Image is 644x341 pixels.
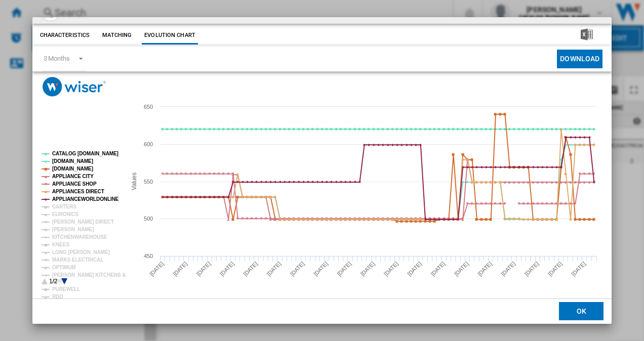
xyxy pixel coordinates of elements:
tspan: [DATE] [547,261,563,277]
tspan: Values [130,173,137,190]
tspan: [DATE] [242,261,259,277]
md-dialog: Product popup [32,17,612,324]
tspan: [DATE] [289,261,305,277]
tspan: KITCHENWAREHOUSE [52,234,107,240]
tspan: [DATE] [523,261,540,277]
tspan: [PERSON_NAME] DIRECT [52,219,114,225]
tspan: MARKS ELECTRICAL [52,257,103,263]
tspan: [DATE] [359,261,376,277]
text: 1/2 [49,278,58,285]
tspan: EURONICS [52,211,78,217]
tspan: PUREWELL [52,286,80,292]
tspan: [DATE] [172,261,188,277]
tspan: [DATE] [195,261,212,277]
tspan: APPLIANCE CITY [52,174,94,179]
img: logo_wiser_300x94.png [43,77,106,97]
tspan: 650 [144,104,153,110]
tspan: [DOMAIN_NAME] [52,158,93,164]
tspan: APPLIANCES DIRECT [52,189,104,194]
tspan: APPLIANCE SHOP [52,181,97,187]
tspan: [PERSON_NAME] [52,227,94,232]
tspan: [DATE] [148,261,165,277]
tspan: RDO [52,294,63,300]
tspan: LONG [PERSON_NAME] [52,249,110,255]
tspan: KNEES [52,242,69,247]
tspan: [PERSON_NAME] KITCHENS & [52,272,126,278]
tspan: [DATE] [476,261,493,277]
button: Evolution chart [142,26,198,45]
tspan: [DATE] [312,261,329,277]
button: Download [557,50,602,68]
tspan: CATALOG [DOMAIN_NAME] [52,151,118,156]
tspan: [DATE] [219,261,235,277]
tspan: 550 [144,179,153,185]
tspan: 600 [144,141,153,147]
div: 3 Months [44,55,70,62]
tspan: [DOMAIN_NAME] [52,166,93,172]
tspan: CARTERS [52,204,76,209]
tspan: APPL [52,279,65,284]
button: OK [559,303,603,321]
tspan: [DATE] [570,261,587,277]
tspan: 450 [144,253,153,259]
tspan: [DATE] [406,261,423,277]
tspan: [DATE] [383,261,399,277]
tspan: [DATE] [336,261,352,277]
img: excel-24x24.png [581,28,593,40]
button: Download in Excel [565,26,609,45]
tspan: [DATE] [265,261,282,277]
tspan: [DATE] [500,261,516,277]
tspan: OPTIMUM [52,265,76,270]
button: Matching [95,26,139,45]
tspan: [DATE] [429,261,446,277]
tspan: [DATE] [453,261,469,277]
tspan: APPLIANCEWORLDONLINE [52,196,119,202]
button: Characteristics [37,26,93,45]
tspan: 500 [144,216,153,222]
